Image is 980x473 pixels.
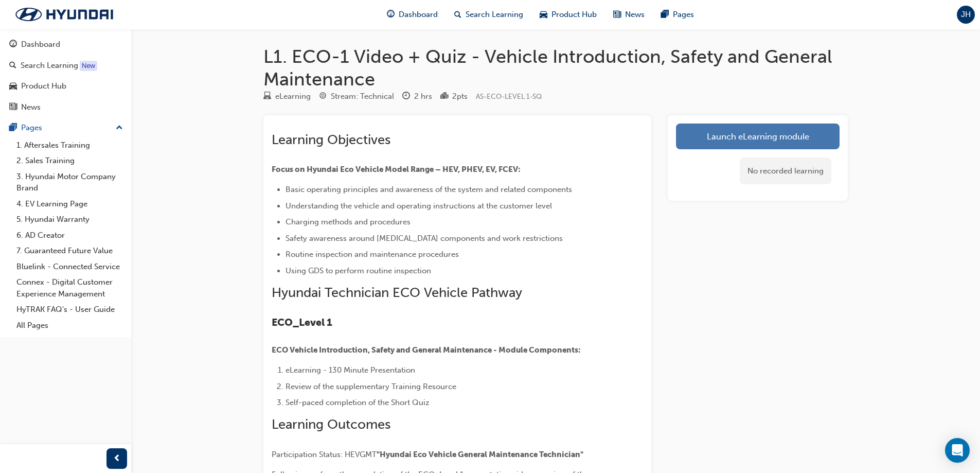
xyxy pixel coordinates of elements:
span: pages-icon [9,124,17,133]
a: 3. Hyundai Motor Company Brand [12,169,127,196]
span: Review of the supplementary Training Resource [286,382,456,391]
span: guage-icon [9,40,17,49]
div: Pages [21,122,42,134]
a: 5. Hyundai Warranty [12,212,127,227]
span: pages-icon [661,8,669,21]
div: Search Learning [21,60,78,72]
span: eLearning - 130 Minute Presentation [286,365,415,375]
span: ECO_Level 1 [272,317,332,328]
span: Learning resource code [476,92,542,101]
span: Using GDS to perform routine inspection [286,266,431,275]
a: search-iconSearch Learning [446,4,531,25]
button: Pages [4,118,127,137]
a: 7. Guaranteed Future Value [12,243,127,259]
a: Search Learning [4,56,127,75]
span: guage-icon [387,8,395,21]
span: Charging methods and procedures [286,217,411,226]
h1: L1. ECO-1 Video + Quiz - Vehicle Introduction, Safety and General Maintenance [263,45,848,90]
div: Dashboard [21,39,60,50]
a: 2. Sales Training [12,153,127,169]
div: eLearning [275,91,311,102]
span: Pages [673,9,694,21]
span: Hyundai Technician ECO Vehicle Pathway [272,285,522,301]
span: news-icon [9,103,17,112]
div: No recorded learning [740,157,831,185]
span: podium-icon [440,92,448,101]
span: car-icon [9,82,17,91]
a: car-iconProduct Hub [531,4,605,25]
span: Learning Outcomes [272,416,390,432]
span: Routine inspection and maintenance procedures [286,250,459,259]
button: JH [957,6,975,24]
span: news-icon [613,8,621,21]
a: Bluelink - Connected Service [12,259,127,275]
a: news-iconNews [605,4,653,25]
span: clock-icon [402,92,410,101]
span: learningResourceType_ELEARNING-icon [263,92,271,101]
div: News [21,101,41,113]
span: News [625,9,645,21]
span: Focus on Hyundai Eco Vehicle Model Range – HEV, PHEV, EV, FCEV: [272,165,521,174]
img: Trak [5,4,123,25]
div: 2 pts [452,91,468,102]
span: Safety awareness around [MEDICAL_DATA] components and work restrictions [286,234,563,243]
span: Participation Status: HEVGMT [272,450,377,459]
a: Connex - Digital Customer Experience Management [12,274,127,302]
a: 6. AD Creator [12,227,127,243]
span: prev-icon [113,452,121,465]
div: Product Hub [21,80,66,92]
span: Understanding the vehicle and operating instructions at the customer level [286,201,552,211]
a: Launch eLearning module [676,124,840,149]
a: pages-iconPages [653,4,702,25]
a: News [4,98,127,117]
a: 4. EV Learning Page [12,196,127,212]
div: Points [440,90,468,103]
span: search-icon [9,61,16,71]
div: Tooltip anchor [80,61,97,71]
a: All Pages [12,318,127,334]
span: Self-paced completion of the Short Quiz [286,398,430,407]
span: up-icon [116,121,123,135]
span: search-icon [454,8,461,21]
span: Product Hub [551,9,597,21]
a: 1. Aftersales Training [12,137,127,153]
div: 2 hrs [414,91,432,102]
span: JH [961,9,971,21]
a: HyTRAK FAQ's - User Guide [12,302,127,318]
span: target-icon [319,92,327,101]
span: Learning Objectives [272,132,390,148]
span: Basic operating principles and awareness of the system and related components [286,185,572,194]
div: Type [263,90,311,103]
div: Stream: Technical [331,91,394,102]
div: Stream [319,90,394,103]
a: Dashboard [4,35,127,54]
a: Product Hub [4,77,127,96]
span: "Hyundai Eco Vehicle General Maintenance Technician" [377,450,583,459]
span: Search Learning [466,9,523,21]
a: guage-iconDashboard [379,4,446,25]
span: Dashboard [399,9,438,21]
span: car-icon [540,8,547,21]
div: Open Intercom Messenger [945,438,970,463]
button: DashboardSearch LearningProduct HubNews [4,33,127,118]
div: Duration [402,90,432,103]
span: ECO Vehicle Introduction, Safety and General Maintenance - Module Components: [272,345,581,355]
